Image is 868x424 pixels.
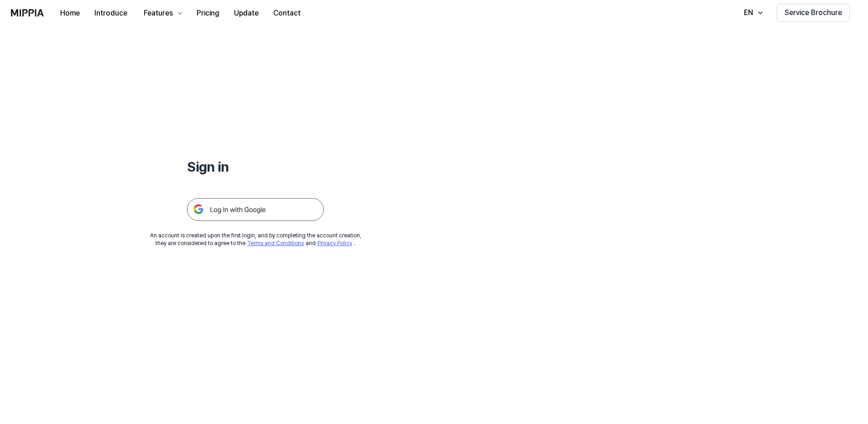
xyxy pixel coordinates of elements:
[150,232,361,247] div: An account is created upon the first login, and by completing the account creation, they are cons...
[187,198,324,221] img: 구글 로그인 버튼
[189,4,227,22] button: Pricing
[247,240,304,246] a: Terms and Conditions
[53,4,87,22] button: Home
[266,4,308,22] button: Contact
[777,4,850,22] button: Service Brochure
[742,7,755,18] div: EN
[11,9,44,16] img: logo
[135,4,189,22] button: Features
[227,4,266,22] button: Update
[227,0,266,26] a: Update
[142,8,175,19] div: Features
[87,4,135,22] button: Introduce
[735,4,769,22] button: EN
[317,240,352,246] a: Privacy Policy
[187,157,324,176] h1: Sign in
